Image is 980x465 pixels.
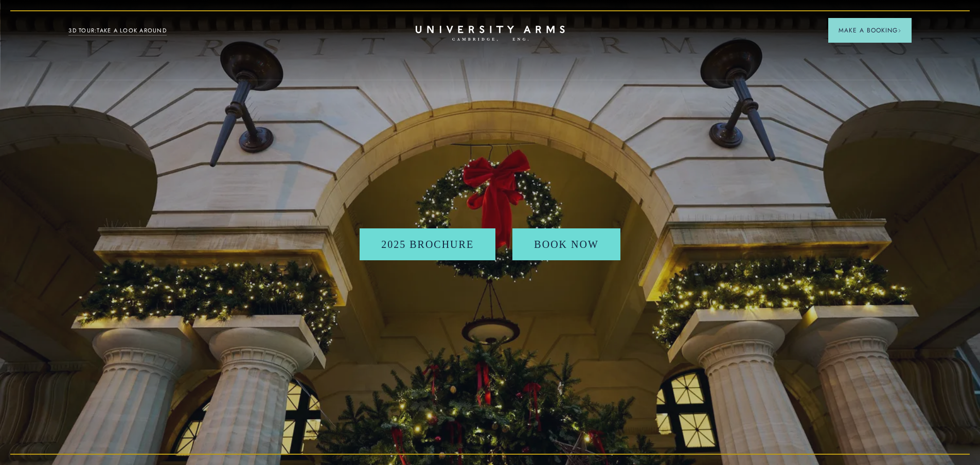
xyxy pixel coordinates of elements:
img: Arrow icon [898,29,901,32]
a: 2025 BROCHURE [360,228,495,260]
a: 3D TOUR:TAKE A LOOK AROUND [68,26,167,35]
a: Home [416,26,565,42]
button: Make a BookingArrow icon [828,18,912,43]
span: Make a Booking [839,26,901,35]
a: BOOK NOW [512,228,620,260]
